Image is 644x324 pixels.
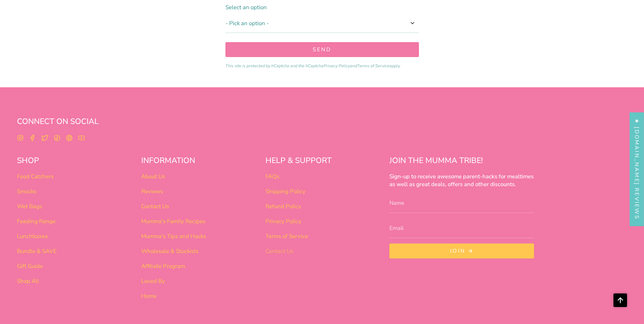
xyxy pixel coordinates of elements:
[141,217,205,225] a: Mumma's Family Recipes
[17,232,48,240] a: Lunchboxes
[265,202,301,210] a: Refund Policy
[389,218,534,238] input: Email
[225,64,419,68] p: This site is protected by hCaptcha and the hCaptcha and apply.
[17,187,36,195] a: Smocks
[265,232,308,240] a: Terms of Service
[141,277,165,285] a: Loved By
[141,232,206,240] a: Mumma's Tips and Hacks
[265,156,379,169] h2: HELP & SUPPORT
[141,292,157,300] a: Home
[17,277,39,285] a: Shop All
[225,42,419,57] button: Send
[613,293,627,307] button: Scroll to top
[389,156,534,169] h2: JOIN THE MUMMA TRIBE!
[141,156,255,169] h2: INFORMATION
[265,187,306,195] a: Shipping Policy
[389,193,534,213] input: Name
[17,156,130,169] h2: SHOP
[141,247,199,255] a: Wholesale & Stockists
[450,247,465,255] span: Join
[17,217,56,225] a: Feeding Range
[324,63,350,69] a: Privacy Policy
[389,244,534,258] button: Join
[141,187,163,195] a: Reviews
[357,63,389,69] a: Terms of Service
[141,262,185,270] a: Affiliate Program
[265,173,279,180] a: FAQs
[141,173,165,180] a: About Us
[265,247,293,255] a: Contact Us
[17,247,57,255] a: Bundle & SAVE
[225,3,419,11] label: Select an option
[389,173,534,188] strong: Sign-up to receive awesome parent-hacks for mealtimes as well as great deals, offers and other di...
[265,217,301,225] a: Privacy Policy
[17,202,42,210] a: Wet Bags
[17,173,54,180] a: Food Catchers
[141,202,169,210] a: Contact Us
[630,112,644,226] div: Click to open Judge.me floating reviews tab
[17,117,627,130] h2: CONNECT ON SOCIAL
[17,262,43,270] a: Gift Guide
